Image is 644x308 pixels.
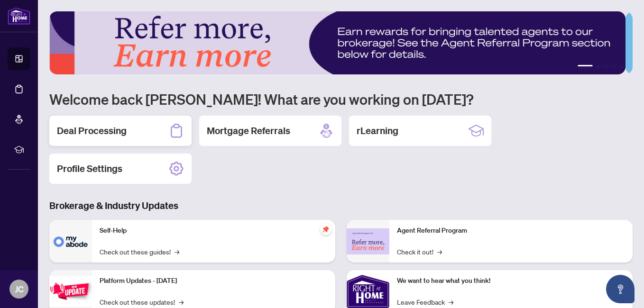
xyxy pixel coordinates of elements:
[357,124,398,137] h2: rLearning
[100,276,328,286] p: Platform Updates - [DATE]
[49,220,92,263] img: Self-Help
[597,65,600,69] button: 2
[49,90,633,108] h1: Welcome back [PERSON_NAME]! What are you working on [DATE]?
[397,246,442,257] a: Check it out!→
[619,65,623,69] button: 5
[612,65,616,69] button: 4
[449,297,453,307] span: →
[606,275,635,303] button: Open asap
[15,282,24,296] span: JC
[57,162,122,175] h2: Profile Settings
[49,199,633,212] h3: Brokerage & Industry Updates
[397,276,625,286] p: We want to hear what you think!
[320,224,331,235] span: pushpin
[347,228,389,254] img: Agent Referral Program
[49,276,92,306] img: Platform Updates - July 21, 2025
[397,297,453,307] a: Leave Feedback→
[578,65,593,69] button: 1
[100,226,328,236] p: Self-Help
[100,246,179,257] a: Check out these guides!→
[604,65,608,69] button: 3
[437,246,442,257] span: →
[207,124,290,137] h2: Mortgage Referrals
[175,246,179,257] span: →
[57,124,127,137] h2: Deal Processing
[179,297,184,307] span: →
[397,226,625,236] p: Agent Referral Program
[8,7,30,25] img: logo
[100,297,184,307] a: Check out these updates!→
[49,11,626,74] img: Slide 0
